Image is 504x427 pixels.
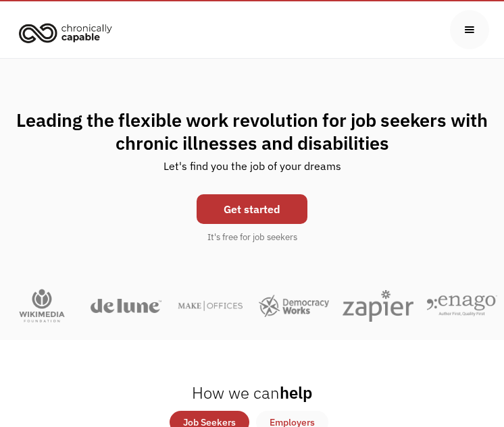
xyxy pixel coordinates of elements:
[15,18,122,47] a: home
[207,231,297,244] div: It's free for job seekers
[192,382,312,403] h2: help
[15,18,116,47] img: Chronically Capable logo
[450,10,489,49] div: menu
[197,194,307,224] a: Get started
[163,154,341,188] div: Let's find you the job of your dreams
[14,109,490,154] h1: Leading the flexible work revolution for job seekers with chronic illnesses and disabilities
[192,382,280,403] span: How we can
